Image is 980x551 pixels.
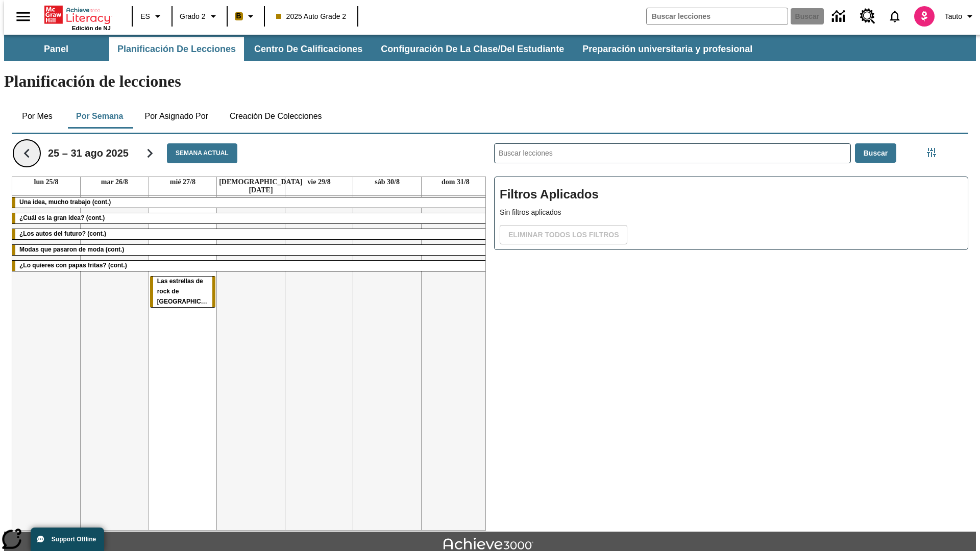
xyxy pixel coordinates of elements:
[231,7,261,26] button: Boost El color de la clase es anaranjado claro. Cambiar el color de la clase.
[4,130,486,531] div: Calendario
[914,6,935,27] img: avatar image
[4,37,762,61] div: Subbarra de navegación
[150,277,216,307] div: Las estrellas de rock de Madagascar
[19,246,124,253] span: Modas que pasaron de moda (cont.)
[99,177,130,187] a: 26 de agosto de 2025
[217,177,305,195] a: 28 de agosto de 2025
[945,11,962,22] span: Tauto
[157,278,223,305] span: Las estrellas de rock de Madagascar
[854,3,881,30] a: Centro de recursos, Se abrirá en una pestaña nueva.
[222,104,330,129] button: Creación de colecciones
[48,147,129,159] h2: 25 – 31 ago 2025
[373,37,572,61] button: Configuración de la clase/del estudiante
[574,37,761,61] button: Preparación universitaria y profesional
[941,7,980,26] button: Perfil/Configuración
[647,8,788,24] input: Buscar campo
[4,72,976,91] h1: Planificación de lecciones
[14,140,40,166] button: Regresar
[908,3,941,30] button: Escoja un nuevo avatar
[826,3,854,31] a: Centro de información
[12,261,489,271] div: ¿Lo quieres con papas fritas? (cont.)
[486,130,968,531] div: Buscar
[180,11,206,22] span: Grado 2
[881,3,908,30] a: Notificaciones
[12,197,489,208] div: Una idea, mucho trabajo (cont.)
[32,177,61,187] a: 25 de agosto de 2025
[500,207,963,218] p: Sin filtros aplicados
[246,37,371,61] button: Centro de calificaciones
[19,198,111,206] span: Una idea, mucho trabajo (cont.)
[439,177,472,187] a: 31 de agosto de 2025
[12,229,489,239] div: ¿Los autos del futuro? (cont.)
[500,182,963,207] h2: Filtros Aplicados
[136,7,168,26] button: Lenguaje: ES, Selecciona un idioma
[52,536,96,543] span: Support Offline
[8,2,38,32] button: Abrir el menú lateral
[495,144,850,163] input: Buscar lecciones
[19,214,105,221] span: ¿Cuál es la gran idea? (cont.)
[494,177,968,250] div: Filtros Aplicados
[276,11,347,22] span: 2025 Auto Grade 2
[855,143,896,163] button: Buscar
[19,230,106,237] span: ¿Los autos del futuro? (cont.)
[12,213,489,223] div: ¿Cuál es la gran idea? (cont.)
[373,177,402,187] a: 30 de agosto de 2025
[136,104,216,129] button: Por asignado por
[140,11,150,22] span: ES
[167,143,237,163] button: Semana actual
[72,25,111,31] span: Edición de NJ
[4,35,976,61] div: Subbarra de navegación
[31,528,104,551] button: Support Offline
[12,104,63,129] button: Por mes
[19,262,127,269] span: ¿Lo quieres con papas fritas? (cont.)
[5,37,107,61] button: Panel
[236,10,241,22] span: B
[176,7,224,26] button: Grado: Grado 2, Elige un grado
[137,140,163,166] button: Seguir
[44,5,111,25] a: Portada
[168,177,198,187] a: 27 de agosto de 2025
[44,4,111,31] div: Portada
[12,245,489,255] div: Modas que pasaron de moda (cont.)
[921,142,942,163] button: Menú lateral de filtros
[109,37,244,61] button: Planificación de lecciones
[305,177,333,187] a: 29 de agosto de 2025
[68,104,131,129] button: Por semana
